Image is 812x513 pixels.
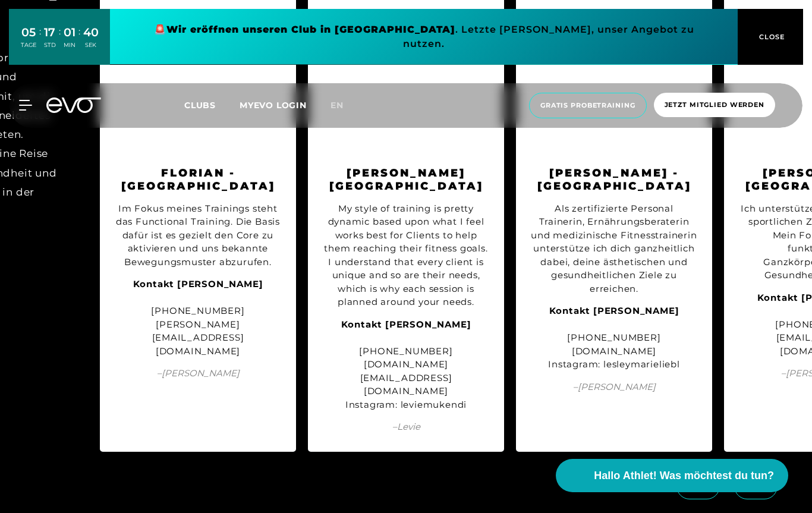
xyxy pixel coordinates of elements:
div: 40 [83,24,99,41]
span: en [331,100,344,111]
div: Im Fokus meines Trainings steht das Functional Training. Die Basis dafür ist es gezielt den Core ... [115,202,281,269]
h3: [PERSON_NAME][GEOGRAPHIC_DATA] [323,166,489,193]
div: 01 [64,24,75,41]
div: STD [44,41,56,49]
div: 17 [44,24,56,41]
button: Hallo Athlet! Was möchtest du tun? [556,459,788,492]
strong: Kontakt [PERSON_NAME] [341,319,471,330]
div: : [59,25,61,56]
a: MYEVO LOGIN [240,100,307,111]
div: [PHONE_NUMBER] [PERSON_NAME][EMAIL_ADDRESS][DOMAIN_NAME] [115,278,281,358]
div: Als zertifizierte Personal Trainerin, Ernährungsberaterin und medizinische Fitnesstrainerin unter... [531,202,697,296]
span: – [PERSON_NAME] [115,367,281,380]
h3: [PERSON_NAME] - [GEOGRAPHIC_DATA] [531,166,697,193]
strong: Kontakt [PERSON_NAME] [133,278,263,289]
strong: Kontakt [PERSON_NAME] [549,305,679,316]
a: Clubs [184,99,240,111]
a: Gratis Probetraining [525,93,650,118]
div: [PHONE_NUMBER] [DOMAIN_NAME] Instagram: lesleymarieliebl [531,304,697,372]
a: Jetzt Mitglied werden [650,93,779,118]
div: MIN [64,41,75,49]
a: en [331,99,358,112]
span: CLOSE [756,32,785,42]
span: Hallo Athlet! Was möchtest du tun? [594,468,774,484]
span: Jetzt Mitglied werden [665,100,764,110]
div: My style of training is pretty dynamic based upon what I feel works best for Clients to help them... [323,202,489,309]
h3: Florian - [GEOGRAPHIC_DATA] [115,166,281,193]
div: : [39,25,41,56]
div: TAGE [21,41,36,49]
div: [PHONE_NUMBER] [DOMAIN_NAME][EMAIL_ADDRESS][DOMAIN_NAME] Instagram: leviemukendi [323,318,489,412]
div: 05 [21,24,36,41]
div: : [78,25,80,56]
span: Clubs [184,100,216,111]
span: Gratis Probetraining [540,100,635,111]
div: SEK [83,41,99,49]
span: – [PERSON_NAME] [531,380,697,394]
span: – Levie [323,420,489,434]
button: CLOSE [738,9,803,65]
